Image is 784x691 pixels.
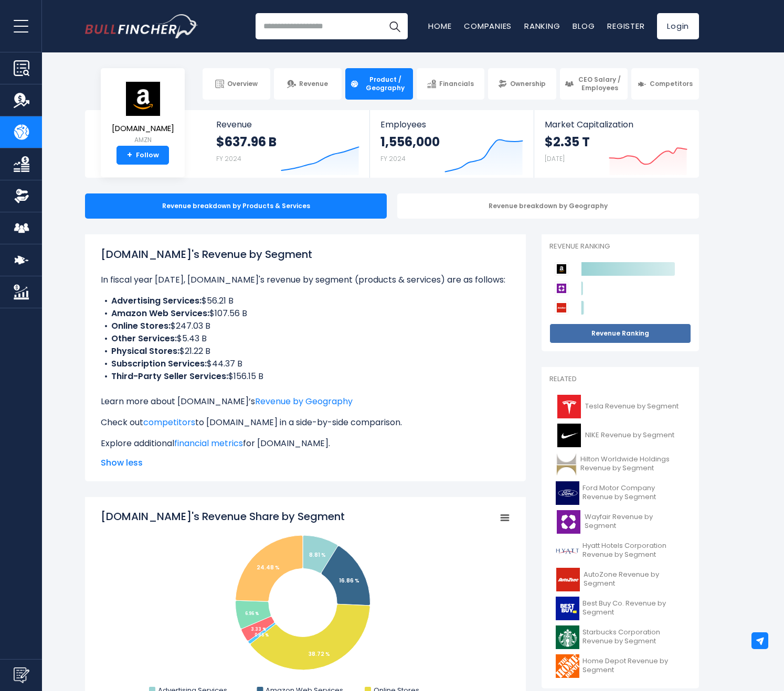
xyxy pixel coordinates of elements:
a: Product / Geography [345,68,413,100]
div: Revenue breakdown by Products & Services [85,193,387,219]
b: Third-Party Seller Services: [111,370,228,382]
a: Companies [464,20,512,31]
span: Financials [439,80,474,88]
span: NIKE Revenue by Segment [585,431,674,440]
small: FY 2024 [380,154,406,163]
a: Overview [203,68,270,100]
span: Ford Motor Company Revenue by Segment [582,484,685,502]
img: Ownership [14,188,29,204]
img: AutoZone competitors logo [555,301,568,315]
a: NIKE Revenue by Segment [549,421,691,450]
span: Employees [380,120,523,129]
img: BBY logo [556,597,579,620]
li: $107.56 B [101,307,510,320]
a: +Follow [116,146,169,165]
tspan: 8.81 % [309,551,326,559]
tspan: 38.72 % [309,650,330,658]
strong: + [127,150,132,160]
a: Financials [417,68,484,100]
span: Market Capitalization [545,120,687,129]
span: Product / Geography [362,75,408,92]
p: Check out to [DOMAIN_NAME] in a side-by-side comparison. [101,416,510,429]
a: Wayfair Revenue by Segment [549,508,691,536]
a: Ford Motor Company Revenue by Segment [549,479,691,508]
img: AZO logo [556,568,580,591]
a: Register [607,20,644,31]
a: competitors [143,416,195,428]
span: Show less [101,457,510,469]
span: AutoZone Revenue by Segment [584,570,685,588]
strong: $2.35 T [545,134,590,150]
li: $247.03 B [101,320,510,332]
tspan: 24.48 % [257,564,280,571]
tspan: 0.85 % [255,632,269,638]
p: Explore additional for [DOMAIN_NAME]. [101,437,510,450]
small: AMZN [112,135,174,145]
span: Competitors [650,80,693,88]
img: SBUX logo [556,625,579,649]
a: Competitors [631,68,699,100]
li: $44.37 B [101,358,510,370]
span: Best Buy Co. Revenue by Segment [582,599,685,617]
tspan: 16.86 % [339,577,359,585]
img: F logo [556,481,579,505]
span: Overview [227,80,258,88]
small: FY 2024 [216,154,241,163]
a: Starbucks Corporation Revenue by Segment [549,623,691,652]
span: Starbucks Corporation Revenue by Segment [582,628,685,646]
a: Revenue [274,68,342,100]
a: Tesla Revenue by Segment [549,392,691,421]
span: Home Depot Revenue by Segment [582,657,685,675]
a: Revenue by Geography [255,395,353,407]
b: Amazon Web Services: [111,307,209,319]
img: NKE logo [556,424,582,447]
span: Tesla Revenue by Segment [585,402,679,411]
img: HD logo [556,654,579,678]
img: HLT logo [556,452,577,476]
a: Go to homepage [85,14,198,38]
b: Advertising Services: [111,295,202,307]
span: [DOMAIN_NAME] [112,124,174,133]
span: Hyatt Hotels Corporation Revenue by Segment [582,542,685,559]
img: W logo [556,510,581,534]
p: Learn more about [DOMAIN_NAME]’s [101,395,510,408]
img: Bullfincher logo [85,14,198,38]
a: Login [657,13,699,39]
a: Ownership [488,68,556,100]
p: Revenue Ranking [549,242,691,251]
img: H logo [556,539,579,563]
strong: $637.96 B [216,134,277,150]
b: Online Stores: [111,320,171,332]
a: AutoZone Revenue by Segment [549,565,691,594]
span: Revenue [299,80,328,88]
a: Home Depot Revenue by Segment [549,652,691,681]
button: Search [382,13,408,39]
span: Ownership [510,80,546,88]
b: Subscription Services: [111,358,207,370]
a: Ranking [524,20,560,31]
strong: 1,556,000 [380,134,440,150]
li: $21.22 B [101,345,510,358]
a: Hyatt Hotels Corporation Revenue by Segment [549,536,691,565]
a: Employees 1,556,000 FY 2024 [370,110,533,178]
p: In fiscal year [DATE], [DOMAIN_NAME]'s revenue by segment (products & services) are as follows: [101,274,510,286]
a: Market Capitalization $2.35 T [DATE] [534,110,698,178]
h1: [DOMAIN_NAME]'s Revenue by Segment [101,246,510,262]
img: Amazon.com competitors logo [555,262,568,276]
tspan: 3.33 % [251,627,266,632]
li: $56.21 B [101,295,510,307]
a: Hilton Worldwide Holdings Revenue by Segment [549,450,691,479]
a: Best Buy Co. Revenue by Segment [549,594,691,623]
small: [DATE] [545,154,565,163]
a: Blog [573,20,595,31]
b: Physical Stores: [111,345,179,357]
p: Related [549,375,691,384]
tspan: 6.96 % [245,611,259,617]
span: Wayfair Revenue by Segment [585,513,685,531]
a: Home [428,20,451,31]
a: Revenue $637.96 B FY 2024 [206,110,370,178]
span: Revenue [216,120,359,129]
tspan: [DOMAIN_NAME]'s Revenue Share by Segment [101,509,345,524]
a: Revenue Ranking [549,323,691,343]
img: Wayfair competitors logo [555,282,568,295]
